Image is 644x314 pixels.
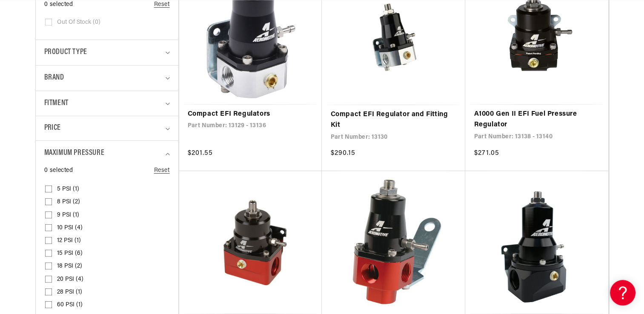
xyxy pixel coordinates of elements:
span: 9 PSI (1) [57,211,79,219]
span: 5 PSI (1) [57,186,79,193]
span: 10 PSI (4) [57,224,83,232]
a: A1000 Gen II EFI Fuel Pressure Regulator [474,109,600,131]
span: 15 PSI (6) [57,250,83,257]
span: Price [44,123,61,134]
span: Fitment [44,97,69,110]
summary: Product type (0 selected) [44,40,170,65]
summary: Price [44,116,170,140]
a: Compact EFI Regulators [188,109,314,120]
summary: Fitment (0 selected) [44,91,170,116]
span: 8 PSI (2) [57,198,80,206]
span: 0 selected [44,166,73,175]
summary: Brand (0 selected) [44,66,170,91]
a: Compact EFI Regulator and Fitting Kit [330,109,457,131]
span: 12 PSI (1) [57,237,81,245]
span: Brand [44,72,64,84]
span: Out of stock (0) [57,19,100,26]
span: 18 PSI (2) [57,263,82,270]
span: 28 PSI (1) [57,288,82,296]
summary: Maximum Pressure (0 selected) [44,141,170,166]
span: Product type [44,46,87,59]
span: 60 PSI (1) [57,301,83,309]
span: Maximum Pressure [44,147,105,160]
a: Reset [154,166,170,175]
span: 20 PSI (4) [57,276,83,283]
